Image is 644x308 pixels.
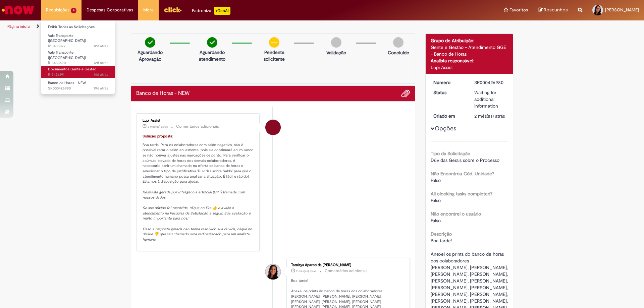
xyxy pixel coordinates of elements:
[474,113,505,119] time: 04/07/2025 18:12:22
[48,60,108,66] span: R13433620
[331,37,341,48] img: img-circle-grey.png
[94,86,108,91] span: 19d atrás
[326,49,346,56] p: Validação
[431,150,470,157] b: Tipo da Solicitação
[48,44,108,49] span: R13433877
[145,37,155,48] img: check-circle-green.png
[325,268,368,274] small: Comentários adicionais
[41,49,115,63] a: Aberto R13433620 : Vale Transporte (VT)
[48,50,86,60] span: Vale Transporte ([GEOGRAPHIC_DATA])
[48,72,108,77] span: R13426191
[196,49,228,62] p: Aguardando atendimento
[94,60,108,65] span: 12d atrás
[41,32,115,47] a: Aberto R13433877 : Vale Transporte (VT)
[431,191,492,197] b: All clocking tasks completed?
[431,64,508,71] div: Lupi Assist
[291,263,403,267] div: Tamirys Aparecida [PERSON_NAME]
[87,7,133,13] span: Despesas Corporativas
[265,120,281,135] div: Lupi Assist
[509,7,528,13] span: Favoritos
[176,124,219,129] small: Comentários adicionais
[296,269,316,273] time: 04/07/2025 18:12:27
[46,7,69,13] span: Requisições
[134,49,166,62] p: Aguardando Aprovação
[214,7,230,15] p: +GenAi
[431,177,441,183] span: Falso
[428,89,470,96] dt: Status
[393,37,404,48] img: img-circle-grey.png
[258,49,290,62] p: Pendente solicitante
[388,49,409,56] p: Concluído
[474,113,505,119] div: 04/07/2025 18:12:22
[431,37,508,44] div: Grupo de Atribuição:
[94,44,108,49] span: 12d atrás
[48,33,86,44] span: Vale Transporte ([GEOGRAPHIC_DATA])
[431,231,452,237] b: Descrição
[431,211,481,217] b: Não encontrei o usuário
[431,57,508,64] div: Analista responsável:
[136,90,190,97] h2: Banco de Horas - NEW Histórico de tíquete
[41,23,115,31] a: Exibir Todas as Solicitações
[265,264,281,280] div: Tamirys Aparecida Lourenco Fonseca
[431,171,494,177] b: Não Encontrou Cód. Unidade?
[192,7,230,15] div: Padroniza
[296,269,316,273] span: 2 mês(es) atrás
[143,134,173,139] font: Solução proposta:
[48,80,86,85] span: Banco de Horas - NEW
[41,66,115,78] a: Aberto R13426191 : Documentos Gente e Gestão
[605,7,639,13] span: [PERSON_NAME]
[544,7,568,13] span: Rascunhos
[48,86,108,91] span: SR000426980
[71,8,76,13] span: 4
[474,89,505,109] div: Waiting for additional information
[48,67,97,72] span: Documentos Gente e Gestão
[431,157,499,163] span: Dúvidas Gerais sobre o Processo
[143,134,254,242] p: Boa tarde! Para os colaboradores com saldo negativo, não é possível zerar o saldo anualmente, poi...
[164,5,182,15] img: click_logo_yellow_360x200.png
[428,79,470,86] dt: Número
[143,190,253,242] em: Resposta gerada por inteligência artificial (GPT) treinada com nossos dados. Se sua dúvida foi re...
[94,72,108,77] span: 14d atrás
[474,113,505,119] span: 2 mês(es) atrás
[1,3,35,17] img: ServiceNow
[143,7,154,13] span: More
[431,44,508,57] div: Gente e Gestão - Atendimento GGE - Banco de Horas
[143,119,254,123] div: Lupi Assist
[148,125,168,129] span: 2 mês(es) atrás
[41,20,115,94] ul: Requisições
[401,89,410,98] button: Adicionar anexos
[431,218,441,224] span: Falso
[269,37,279,48] img: circle-minus.png
[5,20,424,33] ul: Trilhas de página
[207,37,217,48] img: check-circle-green.png
[538,7,568,13] a: Rascunhos
[148,125,168,129] time: 04/07/2025 18:13:16
[428,113,470,119] dt: Criado em
[474,79,505,86] div: SR000426980
[431,197,441,203] span: Falso
[7,24,31,29] a: Página inicial
[41,79,115,92] a: Aberto SR000426980 : Banco de Horas - NEW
